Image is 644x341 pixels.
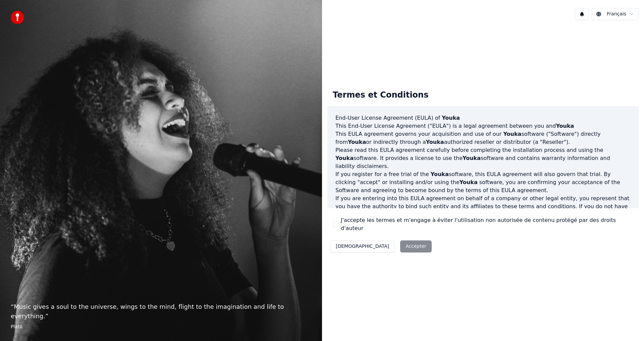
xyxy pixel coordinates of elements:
[463,155,481,161] span: Youka
[335,122,631,130] p: This End-User License Agreement ("EULA") is a legal agreement between you and
[335,114,631,122] h3: End-User License Agreement (EULA) of
[335,170,631,194] p: If you register for a free trial of the software, this EULA agreement will also govern that trial...
[11,11,24,24] img: youka
[348,139,366,145] span: Youka
[341,216,633,232] label: J'accepte les termes et m'engage à éviter l'utilisation non autorisée de contenu protégé par des ...
[460,179,478,185] span: Youka
[335,194,631,227] p: If you are entering into this EULA agreement on behalf of a company or other legal entity, you re...
[335,146,631,170] p: Please read this EULA agreement carefully before completing the installation process and using th...
[330,240,395,252] button: [DEMOGRAPHIC_DATA]
[426,139,444,145] span: Youka
[503,131,521,137] span: Youka
[442,115,460,121] span: Youka
[431,171,449,177] span: Youka
[335,130,631,146] p: This EULA agreement governs your acquisition and use of our software ("Software") directly from o...
[327,84,434,106] div: Termes et Conditions
[11,324,311,330] footer: Plato
[335,155,354,161] span: Youka
[11,302,311,321] p: “ Music gives a soul to the universe, wings to the mind, flight to the imagination and life to ev...
[556,123,574,129] span: Youka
